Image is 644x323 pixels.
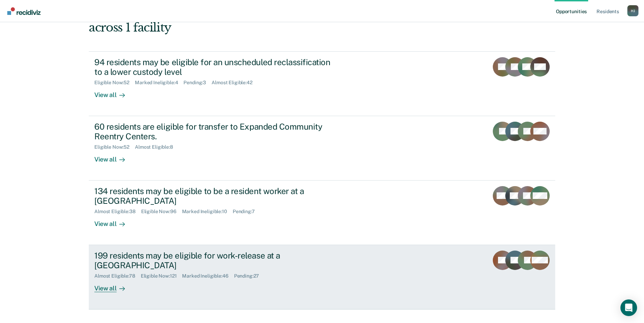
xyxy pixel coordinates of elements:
div: Almost Eligible : 38 [94,209,141,215]
div: Pending : 27 [234,273,265,279]
button: Profile dropdown button [627,5,638,16]
div: H J [627,5,638,16]
img: Recidiviz [7,7,41,15]
div: Almost Eligible : 8 [135,144,179,150]
div: Eligible Now : 52 [94,80,135,86]
div: 199 residents may be eligible for work-release at a [GEOGRAPHIC_DATA] [94,251,338,271]
div: 94 residents may be eligible for an unscheduled reclassification to a lower custody level [94,57,338,77]
div: View all [94,215,133,228]
a: 94 residents may be eligible for an unscheduled reclassification to a lower custody levelEligible... [89,51,555,116]
div: View all [94,86,133,99]
div: Almost Eligible : 78 [94,273,141,279]
div: Hi, [PERSON_NAME]. We’ve found some outstanding items across 1 facility [89,6,462,35]
div: View all [94,279,133,293]
div: Eligible Now : 96 [141,209,182,215]
div: View all [94,150,133,164]
div: Eligible Now : 121 [141,273,182,279]
div: Marked Ineligible : 10 [182,209,233,215]
div: Open Intercom Messenger [620,299,637,316]
div: Pending : 3 [183,80,212,86]
div: 134 residents may be eligible to be a resident worker at a [GEOGRAPHIC_DATA] [94,186,338,206]
div: Marked Ineligible : 46 [182,273,234,279]
a: 60 residents are eligible for transfer to Expanded Community Reentry Centers.Eligible Now:52Almos... [89,116,555,181]
div: 60 residents are eligible for transfer to Expanded Community Reentry Centers. [94,122,338,142]
div: Pending : 7 [233,209,260,215]
div: Eligible Now : 52 [94,144,135,150]
a: 134 residents may be eligible to be a resident worker at a [GEOGRAPHIC_DATA]Almost Eligible:38Eli... [89,181,555,245]
div: Almost Eligible : 42 [212,80,258,86]
div: Marked Ineligible : 4 [135,80,183,86]
a: 199 residents may be eligible for work-release at a [GEOGRAPHIC_DATA]Almost Eligible:78Eligible N... [89,245,555,309]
